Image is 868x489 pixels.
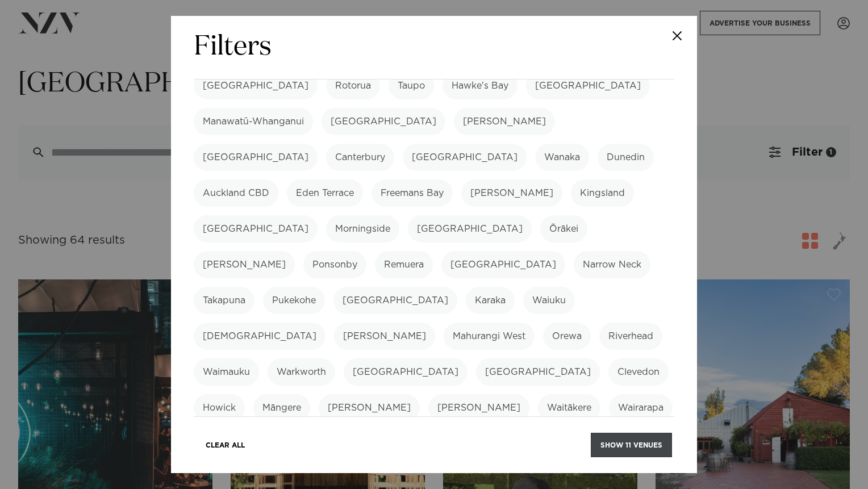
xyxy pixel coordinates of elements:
[333,287,457,314] label: [GEOGRAPHIC_DATA]
[403,144,527,171] label: [GEOGRAPHIC_DATA]
[194,251,295,278] label: [PERSON_NAME]
[326,215,399,243] label: Morningside
[443,72,518,99] label: Hawke's Bay
[303,251,366,278] label: Ponsonby
[535,144,589,171] label: Wanaka
[194,30,272,65] h2: Filters
[591,433,672,457] button: Show 11 venues
[196,433,254,457] button: Clear All
[194,179,278,207] label: Auckland CBD
[194,287,254,314] label: Takapuna
[408,215,532,243] label: [GEOGRAPHIC_DATA]
[461,179,562,207] label: [PERSON_NAME]
[543,323,591,350] label: Orewa
[454,108,555,135] label: [PERSON_NAME]
[609,394,673,421] label: Wairarapa
[372,179,453,207] label: Freemans Bay
[526,72,650,99] label: [GEOGRAPHIC_DATA]
[194,72,318,99] label: [GEOGRAPHIC_DATA]
[389,72,434,99] label: Taupo
[194,323,325,350] label: [DEMOGRAPHIC_DATA]
[444,323,535,350] label: Mahurangi West
[194,358,259,386] label: Waimauku
[608,358,669,386] label: Clevedon
[428,394,529,421] label: [PERSON_NAME]
[194,108,313,135] label: Manawatū-Whanganui
[574,251,650,278] label: Narrow Neck
[263,287,325,314] label: Pukekohe
[441,251,565,278] label: [GEOGRAPHIC_DATA]
[476,358,600,386] label: [GEOGRAPHIC_DATA]
[598,144,654,171] label: Dunedin
[268,358,335,386] label: Warkworth
[194,394,245,421] label: Howick
[319,394,420,421] label: [PERSON_NAME]
[326,72,380,99] label: Rotorua
[287,179,363,207] label: Eden Terrace
[326,144,394,171] label: Canterbury
[194,144,318,171] label: [GEOGRAPHIC_DATA]
[253,394,310,421] label: Māngere
[571,179,634,207] label: Kingsland
[375,251,433,278] label: Remuera
[334,323,435,350] label: [PERSON_NAME]
[344,358,468,386] label: [GEOGRAPHIC_DATA]
[657,16,697,56] button: Close
[322,108,445,135] label: [GEOGRAPHIC_DATA]
[599,323,662,350] label: Riverhead
[538,394,600,421] label: Waitākere
[466,287,515,314] label: Karaka
[523,287,575,314] label: Waiuku
[194,215,318,243] label: [GEOGRAPHIC_DATA]
[540,215,587,243] label: Ōrākei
